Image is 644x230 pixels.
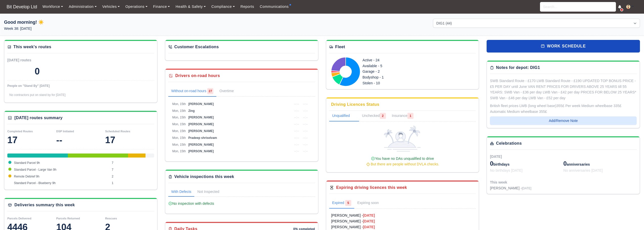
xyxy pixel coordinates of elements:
span: [PERSON_NAME] [188,122,214,126]
span: --:-- [303,143,308,146]
span: --:-- [303,129,308,133]
input: Search... [540,2,616,12]
a: Bit Develop Ltd [4,2,40,12]
td: 1 [111,180,154,187]
strong: [DATE] [363,213,375,217]
strong: [DATE] [363,219,375,223]
div: Customer Escalations [174,44,219,50]
a: Finance [150,2,173,12]
span: 1 [407,113,413,119]
div: Notes for depot: DIG1 [496,65,540,71]
div: Bodyshop - 1 [363,74,436,80]
div: [DATE] routes summary [14,115,63,121]
div: Deliveries summary this week [14,202,75,208]
a: Unqualified [329,111,359,121]
a: Health & Safety [173,2,209,12]
span: --:-- [303,116,308,119]
a: Expiring soon [354,198,389,209]
div: 17 [105,135,154,145]
a: [PERSON_NAME] -[DATE] [331,213,474,218]
div: British fleet prices LWB (long wheel base)355£ Per week Medium wheelbase 335£ Automatic Medium wh... [490,103,637,115]
a: Workforce [40,2,66,12]
a: [PERSON_NAME] -[DATE] [331,224,474,230]
div: Garage - 2 [363,69,436,74]
small: Parcels Delivered [7,217,31,220]
a: Overtime [216,86,244,97]
span: No inspection with defects [168,201,214,206]
div: But there are people without DVLA checks. [331,161,474,167]
span: No anniversaries [DATE] [563,168,603,172]
span: This week [490,180,507,184]
div: [DATE] routes [7,57,81,63]
div: Driving Licences Status [331,101,380,108]
span: No birthdays [DATE] [490,168,523,172]
div: -- [56,135,105,145]
span: Mon, 15th [172,109,186,113]
a: Administration [66,2,99,12]
a: Insurance [389,111,417,121]
div: anniversaries [563,160,637,168]
div: Stolen - 10 [363,80,436,86]
span: --:-- [303,136,308,140]
span: Standard Parcel 9h [14,161,40,165]
span: Pradeep shriselvam [188,136,217,140]
div: Celebrations [496,140,522,146]
small: Parcels Returned [56,217,80,220]
div: This week's routes [13,44,51,50]
a: Communications [257,2,292,12]
a: Vehicles [99,2,123,12]
span: --:-- [303,109,308,113]
span: 0 [490,160,493,167]
span: [PERSON_NAME] [188,116,214,119]
div: You have no DAs unqualified to drive [331,156,474,167]
a: Compliance [209,2,238,12]
div: Standard Parcel 9h [7,154,68,158]
span: --:-- [294,116,299,119]
a: [PERSON_NAME] -[DATE] [331,218,474,224]
p: Week 38: [DATE] [4,26,211,32]
strong: [DATE] [363,225,375,229]
div: Expiring driving licences this week [336,185,407,191]
a: Operations [122,2,150,12]
div: Chat Widget [619,206,644,230]
td: 7 [111,160,154,166]
span: Mon, 15th [172,116,186,119]
a: Expired [329,198,354,209]
div: Vehicle inspections this week [174,174,234,180]
div: Fleet [335,44,345,50]
span: Mon, 15th [172,102,186,106]
span: --:-- [294,102,299,106]
div: Remote Debrief 9h [128,154,145,158]
span: --:-- [294,122,299,126]
a: With Defects [168,187,194,197]
span: Mon, 15th [172,143,186,146]
td: 7 [111,166,154,173]
span: --:-- [303,102,308,106]
span: --:-- [294,149,299,153]
div: [PERSON_NAME] - [490,185,531,191]
small: Rescues [105,217,117,220]
a: Reports [238,2,257,12]
td: 2 [111,173,154,180]
span: --:-- [294,129,299,133]
a: Not Inspected [194,187,222,197]
span: [PERSON_NAME] [188,143,214,146]
span: [PERSON_NAME] [188,129,214,133]
div: SWB Standard Route - £170 LWB Standard Route - £190 UPDATED TOP BONUS PRICE - £5 PER DAY until Ju... [490,78,637,101]
span: Remote Debrief 9h [14,175,39,178]
div: birthdays [490,160,563,168]
span: --:-- [303,149,308,153]
div: Available - 5 [363,63,436,69]
span: Standard Parcel - Blueberry 9h [14,181,56,185]
span: [PERSON_NAME] [188,149,214,153]
a: work schedule [487,40,640,53]
span: No contractors put on stand by for [DATE] [9,93,66,97]
small: Scheduled Routes [105,130,130,133]
a: Unchecked [359,111,389,121]
span: 5 [345,200,351,206]
div: People on "Stand By" [DATE] [7,84,154,88]
a: Without on-road hours [168,86,217,97]
span: Mon, 15th [172,129,186,133]
div: 17 [7,135,56,145]
div: Active - 24 [363,57,436,63]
